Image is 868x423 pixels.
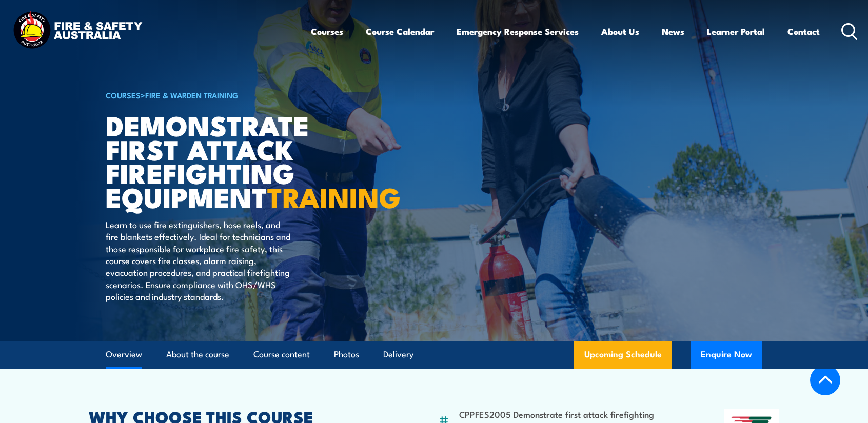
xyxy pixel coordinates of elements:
a: News [662,18,684,45]
a: About Us [601,18,639,45]
a: Delivery [383,341,413,368]
a: Course content [253,341,310,368]
a: About the course [166,341,229,368]
button: Enquire Now [691,341,762,369]
a: Course Calendar [366,18,434,45]
h6: > [106,89,359,101]
strong: TRAINING [267,175,401,217]
a: Contact [787,18,820,45]
h1: Demonstrate First Attack Firefighting Equipment [106,113,359,209]
a: Overview [106,341,142,368]
a: Upcoming Schedule [574,341,672,369]
a: Fire & Warden Training [145,89,239,100]
a: Courses [311,18,343,45]
a: Learner Portal [707,18,765,45]
a: COURSES [106,89,141,100]
p: Learn to use fire extinguishers, hose reels, and fire blankets effectively. Ideal for technicians... [106,218,293,303]
a: Emergency Response Services [457,18,579,45]
a: Photos [334,341,359,368]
